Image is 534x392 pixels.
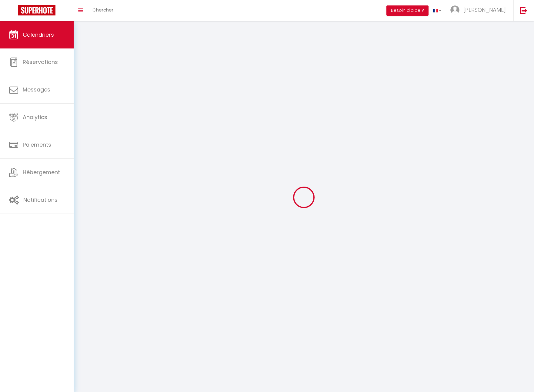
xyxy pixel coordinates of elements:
span: Notifications [23,196,58,204]
span: Messages [23,86,50,93]
span: Calendriers [23,31,54,38]
span: [PERSON_NAME] [463,6,506,14]
span: Analytics [23,113,47,121]
img: logout [520,7,527,14]
span: Paiements [23,141,51,148]
img: ... [450,5,459,15]
button: Besoin d'aide ? [386,5,429,16]
span: Réservations [23,58,58,66]
img: Super Booking [18,5,55,15]
span: Chercher [92,7,113,13]
span: Hébergement [23,168,60,176]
